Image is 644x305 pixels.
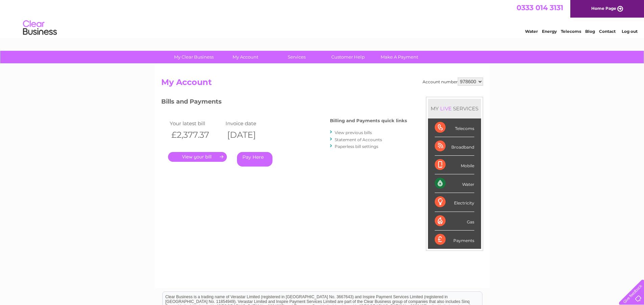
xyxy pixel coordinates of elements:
a: Energy [542,29,557,34]
a: Customer Help [320,51,376,63]
div: Telecoms [435,118,474,137]
div: Gas [435,212,474,231]
td: Invoice date [224,119,280,128]
a: . [168,152,227,162]
div: Mobile [435,156,474,174]
a: Contact [599,29,616,34]
div: Payments [435,231,474,249]
a: Paperless bill settings [335,144,378,149]
h3: Bills and Payments [161,97,407,109]
a: Statement of Accounts [335,137,382,142]
h2: My Account [161,78,483,90]
a: My Clear Business [166,51,222,63]
div: LIVE [439,105,453,112]
a: Pay Here [237,152,272,167]
a: 0333 014 3131 [517,3,563,12]
a: Log out [622,29,638,34]
a: Blog [585,29,595,34]
div: Clear Business is a trading name of Verastar Limited (registered in [GEOGRAPHIC_DATA] No. 3667643... [163,4,482,33]
a: My Account [217,51,273,63]
a: Telecoms [561,29,581,34]
div: Broadband [435,137,474,156]
div: Water [435,174,474,193]
a: Services [269,51,325,63]
div: Account number [423,78,483,86]
a: Water [525,29,538,34]
img: logo.png [23,18,57,38]
div: Electricity [435,193,474,212]
h4: Billing and Payments quick links [330,118,407,123]
td: Your latest bill [168,119,224,128]
div: MY SERVICES [428,99,481,118]
th: £2,377.37 [168,128,224,142]
th: [DATE] [224,128,280,142]
a: Make A Payment [372,51,427,63]
a: View previous bills [335,130,372,135]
